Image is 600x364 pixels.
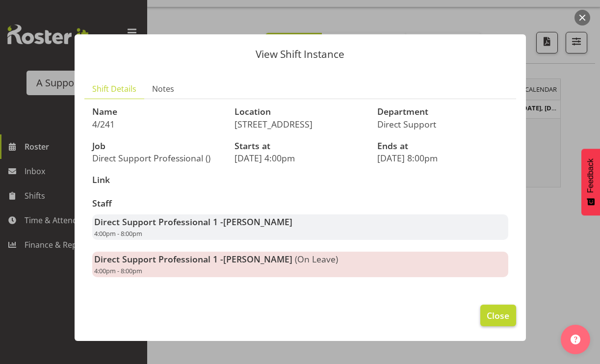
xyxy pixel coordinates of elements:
[92,119,223,130] p: 4/241
[377,119,508,130] p: Direct Support
[223,216,292,228] span: [PERSON_NAME]
[235,119,365,130] p: [STREET_ADDRESS]
[94,266,142,275] span: 4:00pm - 8:00pm
[84,49,516,59] p: View Shift Instance
[223,253,292,265] span: [PERSON_NAME]
[235,107,365,117] h3: Location
[377,153,508,163] p: [DATE] 8:00pm
[92,83,136,95] span: Shift Details
[487,309,509,322] span: Close
[295,253,338,265] span: (On Leave)
[94,253,292,265] strong: Direct Support Professional 1 -
[377,141,508,151] h3: Ends at
[571,335,580,344] img: help-xxl-2.png
[92,107,223,117] h3: Name
[92,199,508,208] h3: Staff
[94,229,142,238] span: 4:00pm - 8:00pm
[480,305,516,326] button: Close
[581,149,600,215] button: Feedback - Show survey
[235,141,365,151] h3: Starts at
[235,153,365,163] p: [DATE] 4:00pm
[152,83,174,95] span: Notes
[92,141,223,151] h3: Job
[92,153,223,163] p: Direct Support Professional ()
[586,158,595,193] span: Feedback
[92,175,223,185] h3: Link
[94,216,292,228] strong: Direct Support Professional 1 -
[377,107,508,117] h3: Department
